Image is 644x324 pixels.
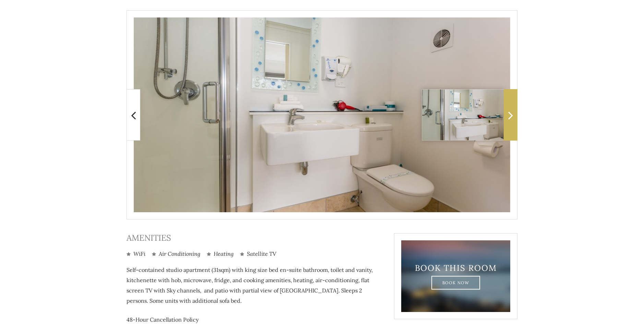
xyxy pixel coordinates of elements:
p: Self-contained studio apartment (31sqm) with king size bed en-suite bathroom, toilet and vanity, ... [127,265,384,306]
a: Book Now [431,276,480,289]
li: Heating [207,250,234,258]
h3: Book This Room [413,263,498,273]
li: WiFi [127,250,145,258]
li: Air Conditioning [152,250,200,258]
h3: Amenities [127,233,384,243]
li: Satellite TV [240,250,276,258]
